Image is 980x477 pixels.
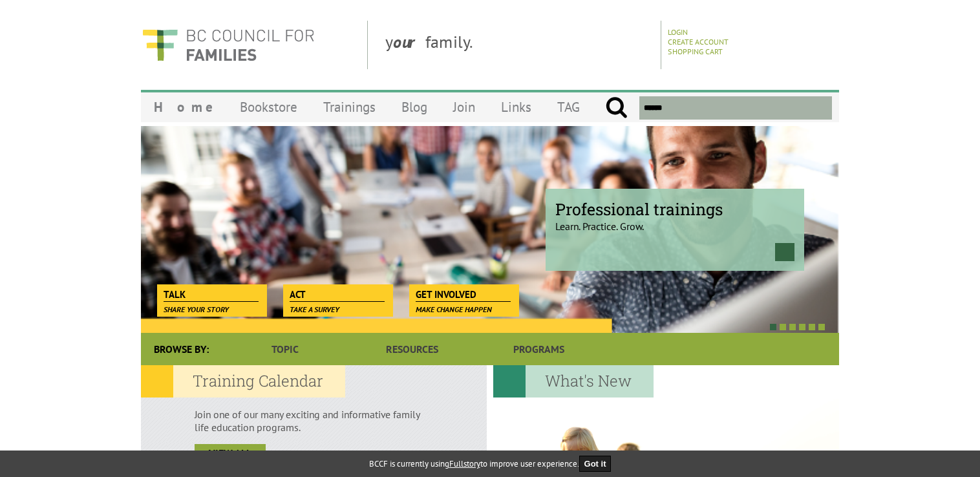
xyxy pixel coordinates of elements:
[668,47,723,56] a: Shopping Cart
[393,31,425,52] strong: our
[488,92,544,122] a: Links
[375,21,661,69] div: y family.
[164,304,229,314] span: Share your story
[195,408,433,434] p: Join one of our many exciting and informative family life education programs.
[141,21,315,69] img: BC Council for FAMILIES
[409,284,517,302] a: Get Involved Make change happen
[476,333,602,365] a: Programs
[141,365,345,397] h2: Training Calendar
[141,333,222,365] div: Browse By:
[283,284,391,302] a: Act Take a survey
[141,92,227,122] a: Home
[555,198,794,220] span: Professional trainings
[493,365,654,397] h2: What's New
[195,444,266,462] a: view all
[555,209,794,233] p: Learn. Practice. Grow.
[348,333,475,365] a: Resources
[290,288,385,302] span: Act
[416,288,511,302] span: Get Involved
[227,92,310,122] a: Bookstore
[668,27,688,37] a: Login
[579,456,612,472] button: Got it
[290,304,339,314] span: Take a survey
[605,96,628,120] input: Submit
[544,92,593,122] a: TAG
[389,92,440,122] a: Blog
[222,333,348,365] a: Topic
[310,92,389,122] a: Trainings
[164,288,259,302] span: Talk
[440,92,488,122] a: Join
[668,37,729,47] a: Create Account
[157,284,265,302] a: Talk Share your story
[449,458,480,469] a: Fullstory
[416,304,492,314] span: Make change happen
